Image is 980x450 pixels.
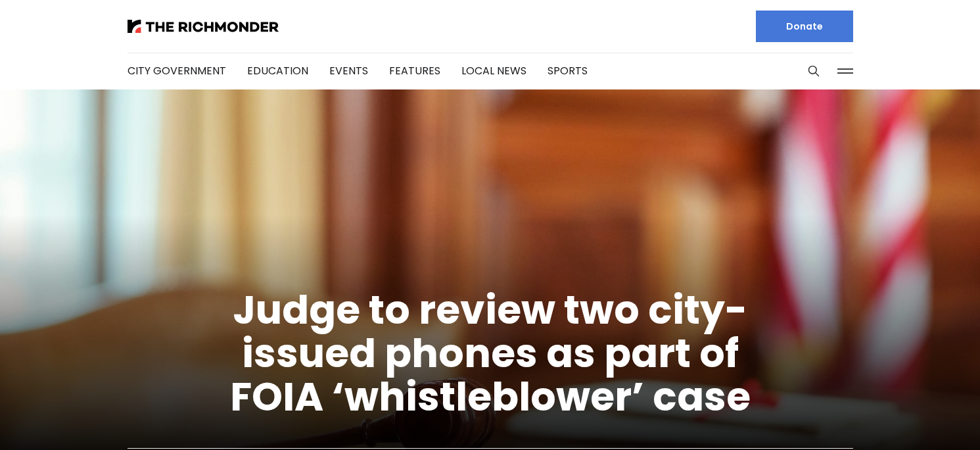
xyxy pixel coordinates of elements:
iframe: portal-trigger [869,386,980,450]
a: Features [389,63,440,78]
a: Judge to review two city-issued phones as part of FOIA ‘whistleblower’ case [230,282,751,424]
a: Events [329,63,368,78]
a: Sports [548,63,588,78]
button: Search this site [804,61,824,81]
a: City Government [128,63,226,78]
a: Local News [461,63,526,78]
img: The Richmonder [128,20,279,33]
a: Education [247,63,308,78]
a: Donate [756,11,853,42]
